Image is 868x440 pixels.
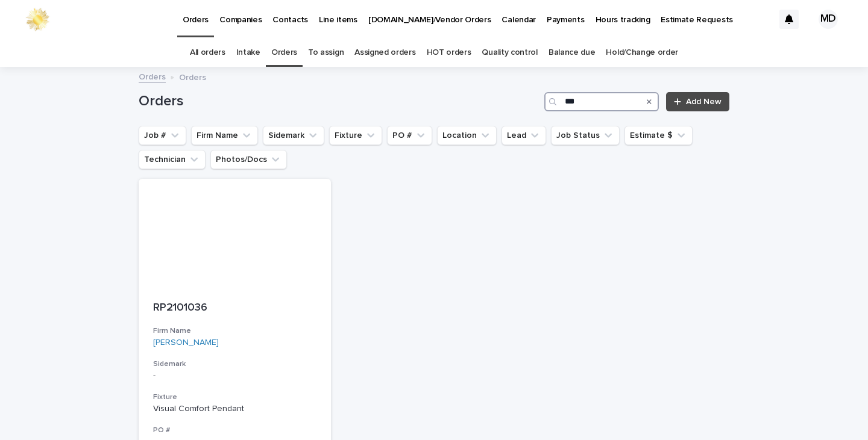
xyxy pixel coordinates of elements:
img: 0ffKfDbyRa2Iv8hnaAqg [24,7,51,31]
span: Add New [686,98,722,106]
button: Firm Name [191,126,258,145]
button: Lead [502,126,546,145]
button: Job Status [551,126,620,145]
h3: Firm Name [153,326,316,336]
h3: Sidemark [153,359,316,369]
a: Hold/Change order [606,39,678,67]
p: RP2101036 [153,302,316,315]
a: HOT orders [427,39,471,67]
button: PO # [387,126,432,145]
button: Location [437,126,497,145]
input: Search [544,92,659,111]
p: Orders [179,70,206,83]
h3: Fixture [153,392,316,402]
div: Visual Comfort Pendant [153,404,316,414]
h1: Orders [139,93,539,110]
h3: PO # [153,426,316,435]
p: - [153,371,316,381]
a: To assign [308,39,344,67]
a: Intake [236,39,260,67]
button: Fixture [329,126,382,145]
a: Orders [271,39,297,67]
a: All orders [190,39,225,67]
a: Add New [666,92,729,111]
div: MD [819,10,838,29]
button: Sidemark [263,126,324,145]
a: Orders [139,69,166,83]
button: Photos/Docs [210,150,287,169]
a: Assigned orders [354,39,415,67]
a: [PERSON_NAME] [153,338,219,348]
button: Estimate $ [624,126,693,145]
button: Job # [139,126,186,145]
button: Technician [139,150,206,169]
a: Quality control [482,39,537,67]
a: Balance due [549,39,596,67]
